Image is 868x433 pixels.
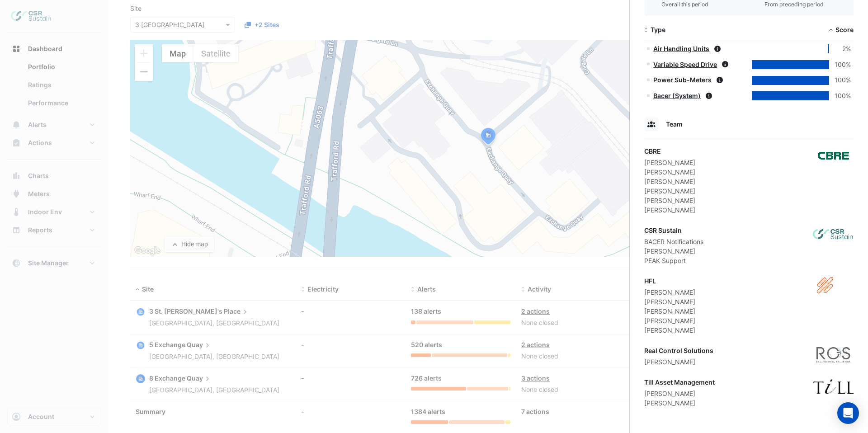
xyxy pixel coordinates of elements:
[644,398,715,408] div: [PERSON_NAME]
[835,26,854,33] span: Score
[644,158,695,167] div: [PERSON_NAME]
[644,306,695,316] div: [PERSON_NAME]
[644,256,703,265] div: PEAK Support
[644,297,695,306] div: [PERSON_NAME]
[644,237,703,246] div: BACER Notifications
[813,377,854,395] img: Till Asset Management
[644,226,703,235] div: CSR Sustain
[813,226,854,244] img: CSR Sustain
[644,167,695,177] div: [PERSON_NAME]
[666,120,683,128] span: Team
[813,276,854,294] img: HFL
[644,205,695,215] div: [PERSON_NAME]
[829,75,851,85] div: 100%
[829,60,851,70] div: 100%
[644,389,715,398] div: [PERSON_NAME]
[651,26,665,33] span: Type
[653,76,712,84] a: Power Sub-Meters
[813,346,854,364] img: Real Control Solutions
[764,0,824,9] div: From preceding period
[644,325,695,335] div: [PERSON_NAME]
[829,44,851,54] div: 2%
[829,91,851,101] div: 100%
[644,316,695,325] div: [PERSON_NAME]
[644,196,695,205] div: [PERSON_NAME]
[644,377,715,387] div: Till Asset Management
[644,276,695,286] div: HFL
[644,246,703,256] div: [PERSON_NAME]
[653,92,701,99] a: Bacer (System)
[644,186,695,196] div: [PERSON_NAME]
[644,357,713,367] div: [PERSON_NAME]
[644,287,695,297] div: [PERSON_NAME]
[661,0,708,9] div: Overall this period
[644,346,713,355] div: Real Control Solutions
[644,177,695,186] div: [PERSON_NAME]
[644,146,695,156] div: CBRE
[653,61,717,68] a: Variable Speed Drive
[837,402,859,424] div: Open Intercom Messenger
[653,45,709,52] a: Air Handling Units
[813,146,854,165] img: CBRE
